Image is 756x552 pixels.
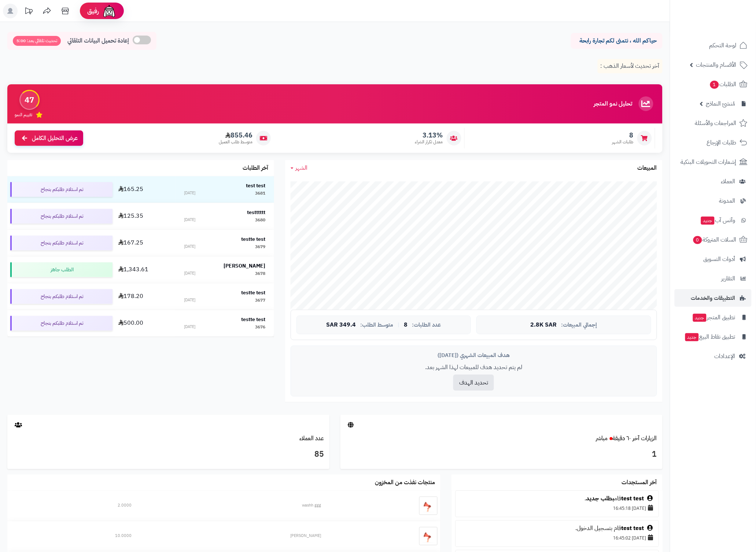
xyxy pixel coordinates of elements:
a: عدد العملاء [299,434,324,443]
span: عدد الطلبات: [412,322,441,328]
img: washh ggg [419,497,438,515]
span: الأقسام والمنتجات [696,60,737,70]
strong: testte test [241,235,266,243]
h3: تحليل نمو المتجر [594,101,633,107]
span: إعادة تحميل البيانات التلقائي [67,37,129,45]
span: جديد [685,333,699,341]
a: أدوات التسويق [675,250,752,268]
span: لوحة التحكم [709,40,737,51]
div: تم استلام طلبكم بنجاح [10,236,113,250]
div: 3679 [255,244,266,250]
span: 8 [612,131,634,139]
a: بطلب جديد [586,494,614,503]
a: الزيارات آخر ٦٠ دقيقةمباشر [596,434,657,443]
a: السلات المتروكة0 [675,231,752,249]
span: جديد [701,217,715,225]
p: آخر تحديث لأسعار الذهب : [598,59,663,73]
div: 3677 [255,297,266,303]
span: تحديث تلقائي بعد: 5:00 [13,36,61,46]
div: washh ggg [148,503,321,509]
a: التقارير [675,270,752,287]
a: تطبيق المتجرجديد [675,309,752,326]
a: test test [621,524,644,533]
a: وآتس آبجديد [675,211,752,229]
div: [PERSON_NAME] [148,533,321,539]
img: logo-2.png [706,12,749,27]
h3: آخر المستجدات [622,479,657,486]
img: ai-face.png [102,4,117,18]
div: 3681 [255,190,266,196]
p: لم يتم تحديد هدف للمبيعات لهذا الشهر بعد. [296,363,651,372]
span: وآتس آب [700,215,735,225]
div: تم استلام طلبكم بنجاح [10,316,113,331]
a: الإعدادات [675,347,752,365]
div: قام . [459,494,655,503]
span: 855.46 [219,131,252,139]
span: متوسط طلب العميل [219,139,252,145]
span: التقارير [722,273,735,284]
span: 0 [693,236,702,244]
strong: testttttt [247,209,266,216]
a: تطبيق نقاط البيعجديد [675,328,752,346]
div: [DATE] [184,244,195,250]
span: طلبات الإرجاع [707,137,737,148]
span: متوسط الطلب: [360,322,393,328]
span: معدل تكرار الشراء [415,139,443,145]
div: 10.0000 [16,533,132,539]
span: | [398,322,399,328]
small: مباشر [596,434,608,443]
h3: المبيعات [638,165,657,172]
span: إشعارات التحويلات البنكية [681,157,737,167]
a: إشعارات التحويلات البنكية [675,153,752,171]
td: 178.20 [115,283,176,310]
a: طلبات الإرجاع [675,134,752,151]
span: الشهر [296,163,308,172]
span: الطلبات [709,79,737,89]
div: قام بتسجيل الدخول. [459,524,655,533]
a: عرض التحليل الكامل [15,130,83,146]
h3: منتجات نفذت من المخزون [375,479,435,486]
div: [DATE] [184,271,195,277]
h3: 85 [13,448,324,461]
span: السلات المتروكة [693,235,737,245]
span: التطبيقات والخدمات [691,293,735,303]
a: العملاء [675,173,752,190]
span: أدوات التسويق [704,254,735,264]
td: 165.25 [115,176,176,203]
span: 349.4 SAR [326,322,356,328]
a: المراجعات والأسئلة [675,114,752,132]
div: تم استلام طلبكم بنجاح [10,209,113,224]
a: الطلبات1 [675,76,752,93]
div: [DATE] [184,324,195,330]
div: 3678 [255,271,266,277]
span: العملاء [721,176,735,187]
div: [DATE] [184,190,195,196]
a: تحديثات المنصة [19,4,38,20]
div: [DATE] 16:45:02 [459,533,655,543]
h3: آخر الطلبات [243,165,269,172]
td: 125.35 [115,203,176,229]
td: 1,343.61 [115,257,176,283]
span: 2.8K SAR [531,322,557,328]
span: جديد [693,314,707,322]
span: 3.13% [415,131,443,139]
span: الإعدادات [715,351,735,361]
p: حياكم الله ، نتمنى لكم تجارة رابحة [576,37,657,45]
a: المدونة [675,192,752,210]
div: [DATE] 16:45:18 [459,503,655,513]
span: المراجعات والأسئلة [695,118,737,128]
span: 1 [710,80,719,89]
strong: testte test [241,316,266,323]
span: تطبيق المتجر [692,312,735,323]
td: 500.00 [115,310,176,336]
a: test test [621,494,644,503]
div: [DATE] [184,217,195,223]
div: هدف المبيعات الشهري ([DATE]) [296,352,651,359]
div: 3676 [255,324,266,330]
a: التطبيقات والخدمات [675,289,752,307]
div: تم استلام طلبكم بنجاح [10,182,113,197]
div: 2.0000 [16,503,132,509]
a: الشهر [291,164,308,172]
div: الطلب جاهز [10,262,113,277]
div: 3680 [255,217,266,223]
